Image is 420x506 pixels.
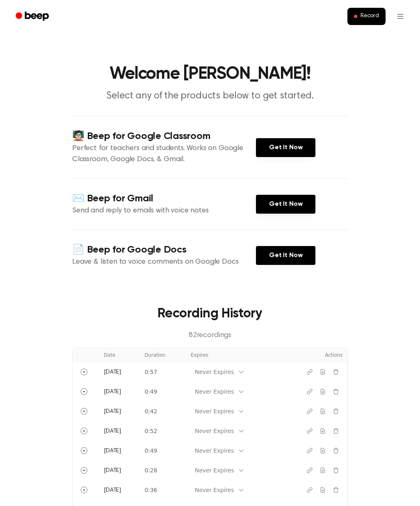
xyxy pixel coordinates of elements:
th: Duration [139,348,186,362]
button: Copy link [303,424,316,438]
button: Delete recording [329,464,342,477]
button: Delete recording [329,365,342,378]
button: Play [78,444,91,457]
h4: 📄 Beep for Google Docs [72,243,256,257]
div: Never Expires [195,368,234,376]
button: Play [78,424,91,438]
button: Download recording [316,444,329,457]
button: Play [78,483,91,497]
th: Date [99,348,139,362]
button: Open menu [390,7,410,26]
button: Download recording [316,424,329,438]
div: Never Expires [195,427,234,435]
td: 0:49 [139,382,186,401]
td: 0:52 [139,421,186,441]
th: Actions [282,348,347,362]
button: Copy link [303,405,316,418]
button: Download recording [316,483,329,497]
button: Download recording [316,385,329,398]
h3: Recording History [85,304,335,324]
p: Perfect for teachers and students. Works on Google Classroom, Google Docs, & Gmail. [72,143,256,165]
div: Never Expires [195,447,234,455]
button: Delete recording [329,405,342,418]
button: Play [78,405,91,418]
button: Copy link [303,385,316,398]
button: Play [78,365,91,378]
div: Never Expires [195,466,234,475]
td: 0:42 [139,401,186,421]
p: Send and reply to emails with voice notes [72,205,256,217]
span: [DATE] [104,468,121,474]
button: Copy link [303,365,316,378]
td: 0:49 [139,441,186,460]
p: Leave & listen to voice comments on Google Docs [72,257,256,268]
div: Never Expires [195,486,234,495]
button: Play [78,464,91,477]
button: Copy link [303,483,316,497]
button: Delete recording [329,483,342,497]
p: Select any of the products below to get started. [52,89,367,103]
span: [DATE] [104,409,121,415]
button: Play [78,385,91,398]
span: [DATE] [104,488,121,493]
a: Get It Now [256,195,315,214]
span: [DATE] [104,389,121,395]
button: Download recording [316,405,329,418]
span: Record [361,13,379,20]
td: 0:57 [139,362,186,382]
h4: ✉️ Beep for Gmail [72,192,256,205]
button: Delete recording [329,444,342,457]
a: Beep [10,9,56,25]
a: Get It Now [256,138,315,157]
td: 0:28 [139,460,186,480]
span: [DATE] [104,448,121,454]
button: Copy link [303,464,316,477]
div: Never Expires [195,387,234,396]
button: Download recording [316,365,329,378]
p: 82 recording s [85,330,335,341]
td: 0:36 [139,480,186,500]
span: [DATE] [104,429,121,434]
h4: 🧑🏻‍🏫 Beep for Google Classroom [72,130,256,143]
button: Copy link [303,444,316,457]
span: [DATE] [104,369,121,375]
h1: Welcome [PERSON_NAME]! [10,66,410,83]
div: Never Expires [195,407,234,416]
button: Record [347,8,386,25]
th: Expires [186,348,282,362]
button: Download recording [316,464,329,477]
button: Delete recording [329,424,342,438]
button: Delete recording [329,385,342,398]
a: Get It Now [256,246,315,265]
